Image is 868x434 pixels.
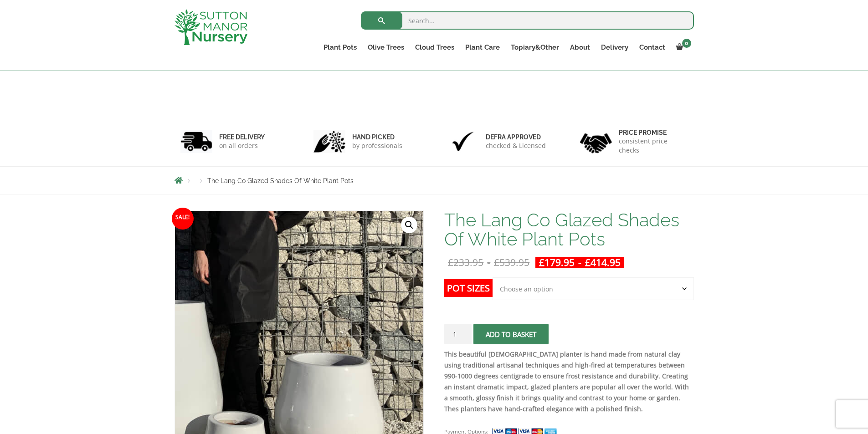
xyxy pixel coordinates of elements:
[671,41,694,54] a: 0
[175,177,694,184] nav: Breadcrumbs
[447,130,479,153] img: 3.jpg
[460,41,505,54] a: Plant Care
[585,256,591,269] span: £
[535,257,624,268] ins: -
[505,41,565,54] a: Topiary&Other
[444,324,472,344] input: Product quantity
[352,141,402,150] p: by professionals
[362,41,410,54] a: Olive Trees
[634,41,671,54] a: Contact
[410,41,460,54] a: Cloud Trees
[172,208,194,230] span: Sale!
[539,256,544,269] span: £
[486,141,546,150] p: checked & Licensed
[494,256,529,269] bdi: 539.95
[444,350,689,413] strong: This beautiful [DEMOGRAPHIC_DATA] planter is hand made from natural clay using traditional artisa...
[361,11,694,30] input: Search...
[444,257,533,268] del: -
[494,256,499,269] span: £
[180,130,212,153] img: 1.jpg
[619,137,688,155] p: consistent price checks
[207,177,354,184] span: The Lang Co Glazed Shades Of White Plant Pots
[219,141,265,150] p: on all orders
[175,9,247,45] img: logo
[580,128,612,155] img: 4.jpg
[565,41,596,54] a: About
[619,128,688,137] h6: Price promise
[401,217,417,233] a: View full-screen image gallery
[448,256,483,269] bdi: 233.95
[444,279,493,297] label: Pot Sizes
[596,41,634,54] a: Delivery
[318,41,362,54] a: Plant Pots
[539,256,575,269] bdi: 179.95
[352,133,402,141] h6: hand picked
[682,39,691,48] span: 0
[448,256,453,269] span: £
[219,133,265,141] h6: FREE DELIVERY
[486,133,546,141] h6: Defra approved
[444,210,693,249] h1: The Lang Co Glazed Shades Of White Plant Pots
[473,324,549,344] button: Add to basket
[313,130,345,153] img: 2.jpg
[585,256,621,269] bdi: 414.95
